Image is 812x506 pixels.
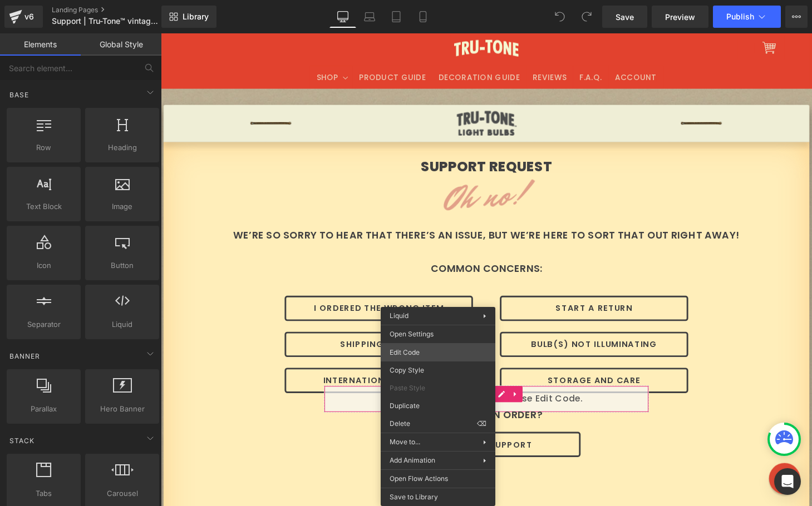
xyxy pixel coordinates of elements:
span: ACCOUNT [470,41,513,51]
a: Laptop [356,6,383,28]
span: SHOP [161,41,183,51]
span: Text Block [10,201,77,212]
span: Separator [10,319,77,330]
a: v6 [4,6,43,28]
span: Liquid [88,319,156,330]
p: HELP WITH AN ORDER? [19,386,654,404]
button: Redo [575,6,598,28]
span: Save [616,11,634,23]
span: F.A.Q. [433,41,456,51]
h1: SUPPORT REQUEST [11,129,662,147]
a: I ORDERED THE WRONG ITEM [128,271,323,297]
span: REVIEWS [385,41,420,51]
a: Mobile [410,6,436,28]
a: BULB(S) NOT ILLUMINATING [351,309,545,335]
a: SHIPPING ISSUES [128,309,323,335]
span: Open Flow Actions [390,474,486,484]
a: Landing Pages [52,6,180,14]
summary: SHOP [154,34,198,57]
a: Tablet [383,6,410,28]
a: ACCOUNT [463,34,519,57]
a: Global Style [81,33,161,56]
div: Open Intercom Messenger [774,468,801,495]
a: START A RETURN [351,271,545,297]
p: WE’RE SO SORRY TO HEAR THAT THERE’S AN ISSUE, BUT WE’RE HERE TO SORT THAT OUT RIGHT AWAY! [19,200,654,218]
span: ⌫ [477,419,486,429]
span: Publish [726,12,754,21]
span: Liquid [390,311,409,320]
span: Tabs [10,488,77,499]
img: Chat Button [629,444,661,477]
a: Tru-Tone logo [299,2,375,28]
span: Paste Style [390,383,486,393]
a: Expand / Collapse [360,365,374,381]
p: COMMON CONCERNS: [19,235,654,252]
span: PRODUCT GUIDE [205,41,274,51]
span: Support | Tru-Tone™ vintage-style LED light bulbs [52,17,159,26]
button: Undo [549,6,571,28]
span: Hero Banner [88,403,156,415]
span: Stack [8,435,36,446]
span: Row [10,142,77,153]
button: Publish [713,6,781,28]
span: Open Settings [390,329,486,339]
span: Base [8,90,30,100]
a: Desktop [329,6,356,28]
span: Heading [88,142,156,153]
a: F.A.Q. [426,34,463,57]
span: Liquid [315,365,345,381]
span: Copy Style [390,365,486,375]
img: Tru-Tone logo [303,7,370,24]
span: Add Animation [390,455,483,465]
h1: Oh no! [11,125,663,215]
span: Move to... [390,437,483,447]
span: Edit Code [390,348,486,358]
span: Banner [8,351,41,361]
span: Library [183,12,209,22]
span: DECORATION GUIDE [287,41,371,51]
span: Icon [10,260,77,271]
a: INTERNATIONAL ORDERS [128,346,323,372]
span: Image [88,201,156,212]
span: Carousel [88,488,156,499]
a: PRODUCT GUIDE [198,34,280,57]
span: Duplicate [390,401,486,411]
div: v6 [22,9,36,24]
span: Button [88,260,156,271]
span: Preview [665,11,695,23]
a: New Library [161,6,216,28]
a: STORAGE AND CARE [351,346,545,372]
a: DECORATION GUIDE [280,34,378,57]
a: Preview [652,6,708,28]
button: More [785,6,808,28]
span: Delete [390,419,477,429]
a: CONTACT SUPPORT [239,412,434,438]
a: REVIEWS [378,34,426,57]
span: Parallax [10,403,77,415]
span: Save to Library [390,492,486,502]
div: Chat widget toggle [629,444,661,477]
